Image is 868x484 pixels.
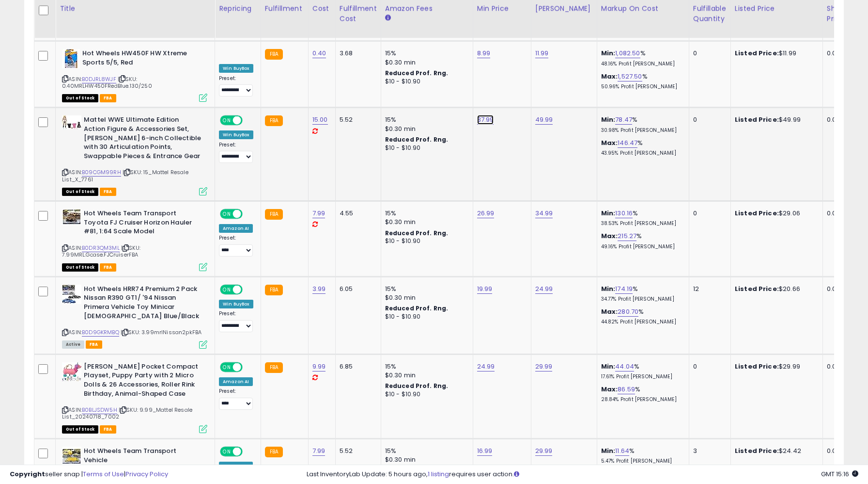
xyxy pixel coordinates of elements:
[385,382,449,390] b: Reduced Prof. Rng.
[100,263,116,272] span: FBA
[601,446,616,455] b: Min:
[265,362,283,373] small: FBA
[312,48,326,58] a: 0.40
[615,209,633,218] a: 130.16
[477,362,495,371] a: 24.99
[340,3,377,24] div: Fulfillment Cost
[693,362,723,371] div: 0
[219,388,253,410] div: Preset:
[735,209,815,218] div: $29.06
[735,362,815,371] div: $29.99
[100,188,116,196] span: FBA
[601,72,682,90] div: %
[601,220,682,227] p: 38.53% Profit [PERSON_NAME]
[735,284,779,293] b: Listed Price:
[601,385,618,394] b: Max:
[221,448,233,456] span: ON
[601,319,682,325] p: 44.82% Profit [PERSON_NAME]
[535,446,553,456] a: 29.99
[601,139,682,157] div: %
[219,235,253,257] div: Preset:
[601,307,618,316] b: Max:
[312,3,331,14] div: Cost
[601,209,616,218] b: Min:
[601,296,682,303] p: 34.77% Profit [PERSON_NAME]
[535,3,593,14] div: [PERSON_NAME]
[62,115,81,129] img: 41rdoG5lapL._SL40_.jpg
[601,243,682,250] p: 49.16% Profit [PERSON_NAME]
[615,115,632,125] a: 78.47
[385,313,465,321] div: $10 - $10.90
[601,72,618,81] b: Max:
[735,362,779,371] b: Listed Price:
[62,115,207,194] div: ASIN:
[693,285,723,293] div: 12
[385,209,465,218] div: 15%
[618,307,638,317] a: 280.70
[60,3,211,14] div: Title
[219,377,253,386] div: Amazon AI
[62,425,98,434] span: All listings that are currently out of stock and unavailable for purchase on Amazon
[241,116,257,125] span: OFF
[827,362,843,371] div: 0.00
[735,285,815,293] div: $20.66
[477,48,491,58] a: 8.99
[221,210,233,218] span: ON
[385,78,465,86] div: $10 - $10.90
[219,75,253,97] div: Preset:
[535,48,549,58] a: 11.99
[385,58,465,67] div: $0.30 min
[618,72,642,81] a: 1,527.50
[265,3,304,14] div: Fulfillment
[10,470,168,479] div: seller snap | |
[385,390,465,399] div: $10 - $10.90
[693,3,727,24] div: Fulfillable Quantity
[221,285,233,293] span: ON
[62,94,98,102] span: All listings that are currently out of stock and unavailable for purchase on Amazon
[735,3,819,14] div: Listed Price
[601,61,682,67] p: 48.16% Profit [PERSON_NAME]
[385,285,465,293] div: 15%
[827,49,843,58] div: 0.00
[241,285,257,293] span: OFF
[615,48,640,58] a: 1,082.50
[735,209,779,218] b: Listed Price:
[307,470,858,479] div: Last InventoryLab Update: 5 hours ago, requires user action.
[82,406,117,414] a: B0BLJSDW5H
[219,300,253,308] div: Win BuyBox
[385,218,465,226] div: $0.30 min
[615,362,634,371] a: 44.04
[62,285,81,304] img: 51RJq2oaTZL._SL40_.jpg
[601,127,682,134] p: 30.98% Profit [PERSON_NAME]
[340,447,373,455] div: 5.52
[265,115,283,126] small: FBA
[10,469,45,479] strong: Copyright
[601,284,616,293] b: Min:
[312,209,325,218] a: 7.99
[618,231,636,241] a: 215.27
[100,425,116,434] span: FBA
[693,49,723,58] div: 0
[265,49,283,60] small: FBA
[219,310,253,332] div: Preset:
[385,69,449,77] b: Reduced Prof. Rng.
[735,115,815,124] div: $49.99
[84,209,201,239] b: Hot Wheels Team Transport Toyota FJ Cruiser Horizon Hauler #81, 1:64 Scale Model
[385,229,449,237] b: Reduced Prof. Rng.
[735,447,815,455] div: $24.42
[601,362,616,371] b: Min:
[265,209,283,220] small: FBA
[477,209,495,218] a: 26.99
[385,293,465,302] div: $0.30 min
[601,83,682,90] p: 50.96% Profit [PERSON_NAME]
[84,362,201,401] b: [PERSON_NAME] Pocket Compact Playset, Puppy Party with 2 Micro Dolls & 26 Accessories, Roller Rin...
[827,209,843,218] div: 0.00
[62,447,81,466] img: 51q2cwR-XxL._SL40_.jpg
[385,447,465,455] div: 15%
[535,115,553,125] a: 49.99
[62,244,140,258] span: | SKU: 7.99MRL.Gcase.FJCruiserFBA
[340,115,373,124] div: 5.52
[219,142,253,163] div: Preset:
[385,304,449,312] b: Reduced Prof. Rng.
[601,307,682,325] div: %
